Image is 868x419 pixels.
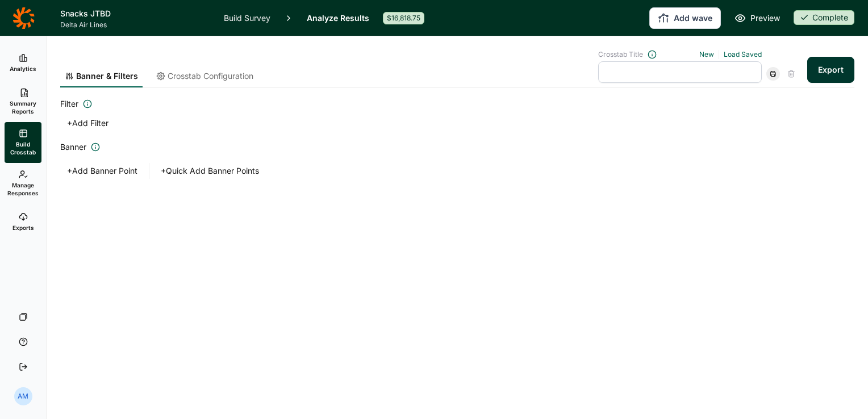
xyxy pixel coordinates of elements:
button: +Add Filter [60,115,115,131]
span: Delta Air Lines [60,20,210,30]
span: Manage Responses [7,181,39,197]
span: Preview [750,11,780,25]
span: Banner [60,140,86,154]
button: Export [807,57,854,83]
div: Complete [794,10,854,25]
span: Crosstab Configuration [168,70,253,82]
div: $16,818.75 [383,12,424,24]
div: Save Crosstab [766,67,780,81]
a: Manage Responses [5,163,41,204]
a: Summary Reports [5,81,41,122]
span: Filter [60,97,78,111]
h1: Snacks JTBD [60,7,210,20]
a: Exports [5,204,41,240]
button: +Add Banner Point [60,163,144,179]
span: Exports [12,224,34,232]
button: Complete [794,10,854,26]
a: Load Saved [724,50,762,58]
button: Add wave [649,7,721,29]
span: Build Crosstab [9,140,37,156]
div: Delete [784,67,798,81]
span: Banner & Filters [76,70,138,82]
a: Build Crosstab [5,122,41,163]
span: Summary Reports [9,99,37,115]
span: Crosstab Title [598,50,643,59]
span: Analytics [10,65,36,73]
button: +Quick Add Banner Points [154,163,266,179]
div: AM [14,387,32,405]
a: Analytics [5,45,41,81]
a: Preview [735,11,780,25]
a: New [699,50,714,58]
